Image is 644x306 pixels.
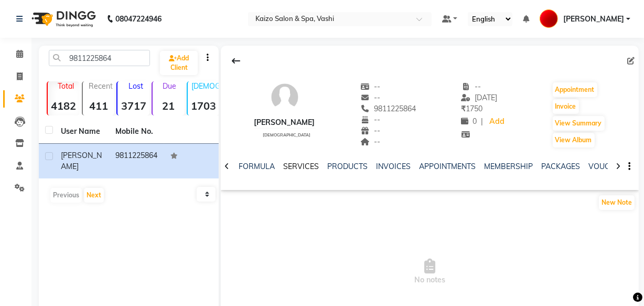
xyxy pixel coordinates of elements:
a: PRODUCTS [327,162,368,171]
p: Recent [87,81,115,91]
button: Appointment [553,82,597,97]
button: Next [84,188,104,203]
img: logo [27,4,99,34]
p: Due [155,81,185,91]
p: [DEMOGRAPHIC_DATA] [192,81,220,91]
strong: 21 [153,99,185,112]
div: [PERSON_NAME] [254,117,315,128]
a: MEMBERSHIP [484,162,533,171]
span: [PERSON_NAME] [61,151,102,171]
th: User Name [55,120,109,144]
p: Lost [122,81,149,91]
a: FORMULA [239,162,275,171]
button: New Note [599,195,635,210]
span: [PERSON_NAME] [563,14,624,25]
span: -- [360,126,380,135]
span: -- [360,115,380,124]
span: -- [360,93,380,102]
strong: 1703 [188,99,220,112]
span: 1750 [461,104,482,113]
input: Search by Name/Mobile/Email/Code [49,50,150,66]
b: 08047224946 [115,4,162,34]
span: [DEMOGRAPHIC_DATA] [263,132,310,138]
a: APPOINTMENTS [419,162,476,171]
span: [DATE] [461,93,497,102]
button: Invoice [553,99,579,114]
span: -- [360,137,380,146]
a: PACKAGES [541,162,580,171]
span: | [481,116,483,127]
strong: 3717 [117,99,149,112]
a: SERVICES [283,162,319,171]
span: 9811225864 [360,104,416,113]
button: View Summary [553,116,605,131]
td: 9811225864 [109,144,164,178]
a: Add Client [160,51,198,75]
span: ₹ [461,104,466,113]
a: Add [487,114,506,129]
div: Back to Client [225,51,247,71]
span: -- [461,82,481,91]
img: avatar [269,81,300,113]
img: KAIZO VASHI [540,9,558,28]
span: -- [360,82,380,91]
strong: 4182 [48,99,80,112]
p: Total [52,81,80,91]
a: VOUCHERS [588,162,630,171]
span: 0 [461,117,477,126]
a: INVOICES [376,162,411,171]
button: View Album [553,133,595,147]
th: Mobile No. [109,120,164,144]
strong: 411 [83,99,115,112]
